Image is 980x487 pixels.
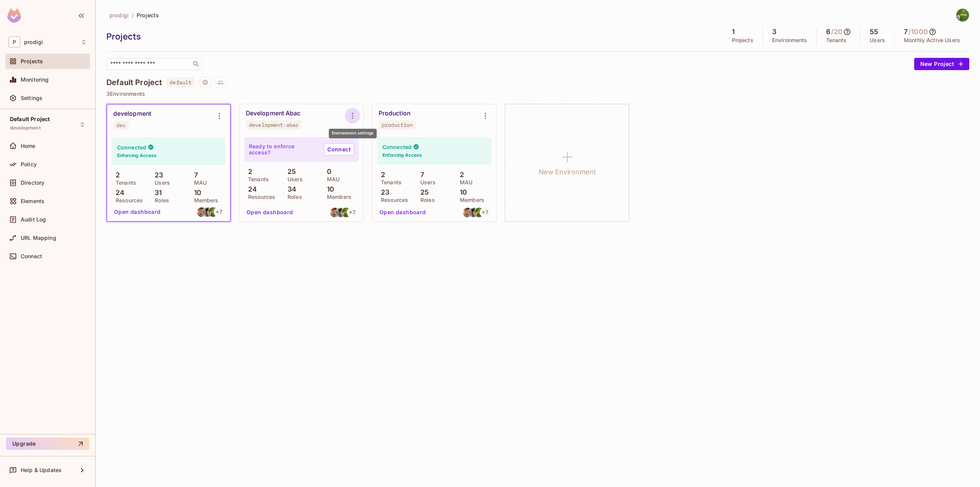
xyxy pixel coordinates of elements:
p: 25 [284,168,296,175]
p: Roles [151,197,169,203]
p: Members [456,197,484,203]
h5: 3 [772,28,776,36]
p: 7 [190,171,198,179]
div: Production [379,110,410,117]
span: Directory [21,180,44,186]
p: Monthly Active Users [904,37,960,43]
h5: / 20 [831,28,843,36]
button: Environment settings [345,108,360,123]
p: Users [870,37,885,43]
p: 7 [416,171,424,179]
span: Projects [21,58,43,64]
p: Users [284,176,303,182]
p: 31 [151,189,162,197]
img: Chandra Yuda Andika [956,9,969,21]
p: Resources [377,197,408,203]
p: MAU [456,179,472,185]
img: chandra.andika@prodiginow.com [474,208,484,217]
p: 23 [377,189,389,196]
p: Users [416,179,436,185]
button: Environment settings [212,108,227,124]
span: URL Mapping [21,235,56,241]
h1: New Environment [539,166,596,178]
img: rizky.thahir@prodiginow.com [203,207,212,217]
p: Tenants [112,180,136,186]
p: 24 [112,189,124,197]
span: Monitoring [21,77,49,83]
span: Help & Updates [21,467,62,473]
h4: Connected [117,144,146,151]
p: 2 [377,171,385,179]
span: Connect [21,253,42,259]
span: Policy [21,161,37,167]
p: Tenants [244,176,269,182]
img: arya.wicaksono@prodiginow.com [330,208,340,217]
img: rizky.thahir@prodiginow.com [469,208,478,217]
p: MAU [190,180,207,186]
div: dev [116,122,126,128]
span: Home [21,143,36,149]
span: Elements [21,198,44,204]
p: Projects [732,37,753,43]
p: Tenants [826,37,847,43]
p: Roles [284,194,302,200]
h6: Enforcing Access [117,152,157,159]
p: Environments [772,37,807,43]
span: Project settings [199,80,211,87]
div: development-abac [249,122,299,128]
button: Open dashboard [376,206,429,218]
p: Members [323,194,351,200]
button: Open dashboard [111,206,164,218]
p: Resources [244,194,275,200]
p: Roles [416,197,435,203]
span: default [167,77,194,87]
p: Users [151,180,170,186]
div: production [382,122,413,128]
span: P [8,36,20,48]
h4: Connected [382,143,412,151]
img: chandra.andika@prodiginow.com [341,208,351,217]
p: 10 [456,189,467,196]
h6: Enforcing Access [382,152,422,159]
h4: Default Project [106,78,162,87]
h5: 7 [904,28,908,36]
p: 23 [151,171,163,179]
p: Ready to enforce access? [249,143,318,156]
img: chandra.andika@prodiginow.com [208,207,218,217]
p: 3 Environments [106,91,969,97]
p: Resources [112,197,143,203]
p: 10 [190,189,201,197]
span: Audit Log [21,216,46,223]
p: 25 [416,189,429,196]
button: Open dashboard [243,206,296,218]
p: 24 [244,185,257,193]
p: 2 [112,171,120,179]
h5: 1 [732,28,735,36]
div: development [113,110,151,118]
p: 10 [323,185,334,193]
h5: 55 [870,28,878,36]
span: Default Project [10,116,50,122]
button: Environment settings [478,108,493,123]
a: Connect [324,143,354,156]
p: 2 [456,171,464,179]
img: rizky.thahir@prodiginow.com [336,208,345,217]
p: 34 [284,185,296,193]
p: Tenants [377,179,402,185]
span: Projects [137,11,159,19]
p: 0 [323,168,332,175]
p: MAU [323,176,340,182]
span: prodigi [109,11,129,19]
span: + 7 [349,210,355,215]
button: New Project [914,58,969,70]
img: SReyMgAAAABJRU5ErkJggg== [7,8,21,23]
img: arya.wicaksono@prodiginow.com [463,208,472,217]
div: Environment settings [329,129,377,138]
h5: 6 [826,28,830,36]
button: Upgrade [6,438,89,450]
span: + 7 [216,209,222,215]
span: + 7 [482,210,488,215]
img: arya.wicaksono@prodiginow.com [197,207,206,217]
li: / [132,11,134,19]
h5: / 1000 [908,28,928,36]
